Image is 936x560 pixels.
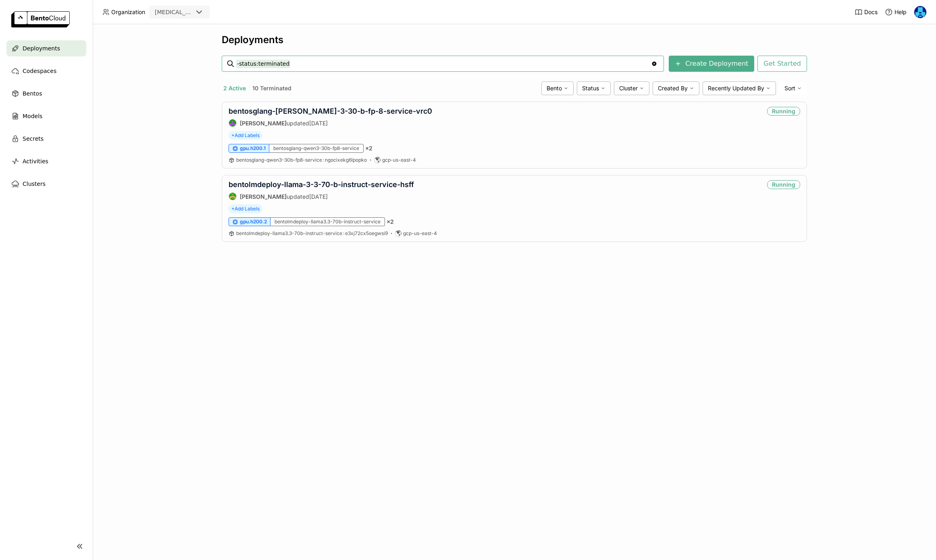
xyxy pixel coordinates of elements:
img: Shenyang Zhao [229,119,236,127]
strong: [PERSON_NAME] [240,193,287,200]
div: updated [229,119,432,127]
span: : [343,230,344,236]
span: Codespaces [23,66,56,76]
span: +Add Labels [229,204,262,213]
input: Search [236,57,651,70]
div: Running [767,107,800,116]
span: gcp-us-east-4 [382,157,416,163]
span: Models [23,111,42,121]
div: Bento [541,81,574,95]
span: [DATE] [309,120,328,127]
a: bentolmdeploy-llama3.3-70b-instruct-service:e3xj72cx5oegwsi9 [236,230,388,237]
a: Bentos [6,85,86,102]
span: +Add Labels [229,131,262,140]
button: Get Started [757,56,807,72]
a: bentolmdeploy-llama-3-3-70-b-instruct-service-hsff [229,180,414,189]
span: Secrets [23,134,44,144]
span: [DATE] [309,193,328,200]
strong: [PERSON_NAME] [240,120,287,127]
button: 2 Active [222,83,248,94]
span: Activities [23,156,48,166]
div: bentolmdeploy-llama3.3-70b-instruct-service [270,217,385,226]
span: Created By [658,85,688,92]
span: Organization [111,8,145,16]
span: Cluster [619,85,638,92]
div: Deployments [222,34,807,46]
div: Help [885,8,907,16]
div: updated [229,192,414,200]
span: gpu.h200.1 [240,145,266,152]
div: Running [767,180,800,189]
span: bentosglang-qwen3-30b-fp8-service ngocixekg6lpopko [236,157,367,163]
img: logo [11,11,70,27]
div: Cluster [614,81,649,95]
a: Clusters [6,176,86,192]
a: Docs [855,8,878,16]
img: Steve Guo [229,193,236,200]
div: [MEDICAL_DATA] [155,8,193,16]
a: Codespaces [6,63,86,79]
input: Selected revia. [193,8,194,17]
span: Help [894,8,907,16]
span: Docs [864,8,878,16]
span: Bentos [23,89,42,98]
span: Deployments [23,44,60,53]
svg: Clear value [651,60,657,67]
img: Yi Guo [914,6,926,18]
a: Models [6,108,86,124]
span: Clusters [23,179,46,189]
a: Activities [6,153,86,169]
span: Recently Updated By [708,85,764,92]
button: 10 Terminated [251,83,293,94]
a: bentosglang-[PERSON_NAME]-3-30-b-fp-8-service-vrc0 [229,107,432,115]
span: gpu.h200.2 [240,219,267,225]
button: Create Deployment [669,56,754,72]
a: Deployments [6,40,86,56]
div: Recently Updated By [703,81,776,95]
span: gcp-us-east-4 [403,230,437,237]
span: Sort [784,85,795,92]
span: × 2 [387,218,394,225]
span: × 2 [365,145,372,152]
div: Created By [653,81,699,95]
a: Secrets [6,131,86,147]
a: bentosglang-qwen3-30b-fp8-service:ngocixekg6lpopko [236,157,367,163]
span: Bento [547,85,562,92]
div: Sort [779,81,807,95]
div: Status [577,81,611,95]
span: : [323,157,324,163]
span: bentolmdeploy-llama3.3-70b-instruct-service e3xj72cx5oegwsi9 [236,230,388,236]
div: bentosglang-qwen3-30b-fp8-service [269,144,364,153]
span: Status [582,85,599,92]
